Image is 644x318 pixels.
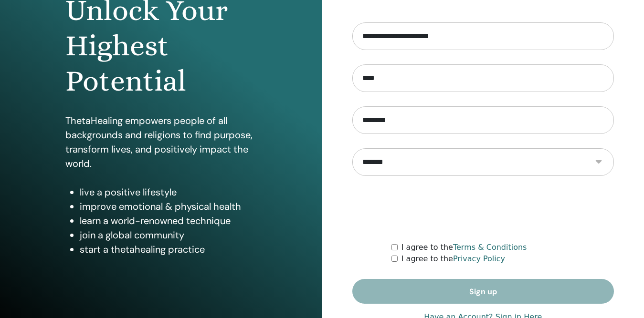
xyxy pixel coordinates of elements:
[80,214,256,228] li: learn a world-renowned technique
[80,242,256,256] li: start a thetahealing practice
[65,113,256,171] p: ThetaHealing empowers people of all backgrounds and religions to find purpose, transform lives, a...
[453,254,505,263] a: Privacy Policy
[80,199,256,214] li: improve emotional & physical health
[80,185,256,199] li: live a positive lifestyle
[453,243,527,252] a: Terms & Conditions
[80,228,256,242] li: join a global community
[401,242,527,253] label: I agree to the
[401,253,505,265] label: I agree to the
[411,190,556,227] iframe: reCAPTCHA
